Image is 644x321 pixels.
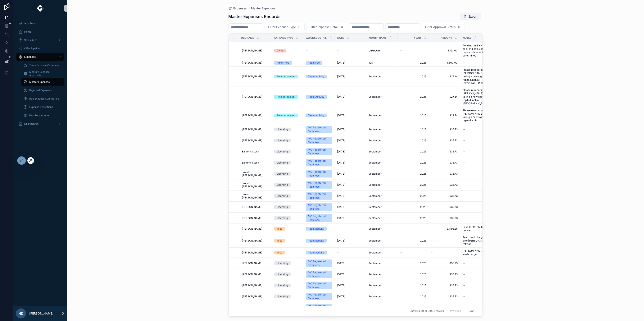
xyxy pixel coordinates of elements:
[369,239,395,242] a: September
[337,150,345,153] span: [DATE]
[400,216,426,220] a: 2025
[431,227,458,230] span: $3,193.36
[463,225,493,232] a: Lake [PERSON_NAME] retreat
[431,150,458,153] a: $35.73
[265,23,305,31] button: Select Button
[369,216,395,220] a: September
[463,216,465,220] span: --
[400,49,403,52] span: --
[310,25,339,29] span: Filter Expense Detail
[463,205,465,209] span: --
[400,114,426,117] a: 2025
[400,150,426,153] span: 2025
[228,6,247,10] a: Expenses
[274,239,301,243] a: Misc
[242,161,269,164] a: Eamonn Stock
[306,214,332,222] a: MO Registered Tech fees
[400,75,426,78] a: 2025
[306,49,308,52] span: --
[274,227,301,231] a: Misc
[306,114,332,117] a: Team Activity
[369,194,382,198] span: September
[277,114,296,117] div: Reimbursement
[431,95,458,98] a: $27.24
[251,6,276,10] span: Master Expenses
[277,161,288,165] div: Licensing
[337,227,340,230] span: --
[369,114,395,117] a: September
[306,137,332,144] a: MO Registered Tech fees
[242,150,259,153] span: Eamonn Stock
[369,172,395,175] a: September
[277,183,288,187] div: Licensing
[308,75,325,78] div: Team Activity
[242,95,262,98] span: [PERSON_NAME]
[431,49,458,52] span: $123.00
[306,126,332,133] a: MO Registered Tech fees
[29,89,52,92] span: Rejected Expenses
[242,205,262,209] span: [PERSON_NAME]
[463,205,493,209] a: --
[463,249,493,256] span: [PERSON_NAME] team lead charge
[369,114,382,117] span: September
[460,13,481,20] button: Export
[242,49,262,52] span: [PERSON_NAME]
[274,216,301,220] a: Licensing
[277,128,288,131] div: Licensing
[37,5,44,12] img: App logo
[24,55,36,59] span: Expenses
[431,216,458,220] a: $35.73
[400,227,403,230] span: --
[369,139,395,142] a: September
[306,95,332,99] a: Team Activity
[463,68,493,85] a: Please reimburse [PERSON_NAME] for taking a new signed on rep to lunch at [GEOGRAPHIC_DATA]'s
[369,205,382,209] span: September
[337,161,345,164] span: [DATE]
[242,75,262,78] span: [PERSON_NAME]
[463,128,493,131] a: --
[277,172,288,176] div: Licensing
[431,161,458,164] a: $35.73
[337,216,345,220] span: [DATE]
[308,148,330,155] div: MO Registered Tech fees
[369,49,395,52] a: Unknown
[431,139,458,142] a: $35.73
[369,139,382,142] span: September
[21,87,64,94] a: Rejected Expenses
[369,95,382,98] span: September
[400,161,426,164] a: 2025
[369,61,374,64] span: July
[308,181,330,189] div: MO Registered Tech fees
[233,6,247,10] span: Expenses
[242,170,269,177] a: Jaxson [PERSON_NAME]
[337,172,364,175] a: [DATE]
[463,161,493,164] a: --
[242,114,269,117] a: [PERSON_NAME]
[369,227,395,230] a: September
[400,61,426,64] span: 2025
[277,194,288,198] div: Licensing
[431,239,434,242] span: --
[242,114,262,117] span: [PERSON_NAME]
[337,114,345,117] span: [DATE]
[24,22,36,25] span: App Setup
[400,239,426,242] a: 2025
[463,109,493,122] a: Please reimburse [PERSON_NAME] for taking a new signed on rep to lucnh
[274,150,301,153] a: Licensing
[369,161,382,164] span: September
[431,205,458,209] a: $35.73
[337,161,364,164] a: [DATE]
[431,75,458,78] span: $27.24
[16,45,64,52] a: Offer Pipeline
[24,38,37,42] span: Sales Reps
[337,183,345,187] span: [DATE]
[308,214,330,222] div: MO Registered Tech fees
[463,236,493,246] a: Team lead charge for lake [PERSON_NAME] retreat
